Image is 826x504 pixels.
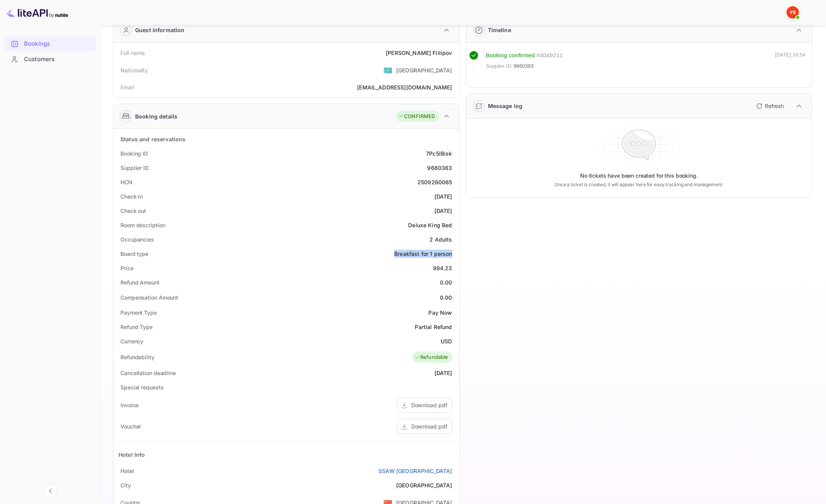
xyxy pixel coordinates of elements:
[440,278,452,286] div: 0.00
[486,51,535,60] div: Booking confirmed
[120,323,153,331] div: Refund Type
[433,264,452,272] div: 994.23
[120,49,145,57] div: Full name
[120,178,132,186] div: HCN
[120,235,154,243] div: Occupancies
[120,401,139,409] div: Invoice
[580,172,698,180] p: No tickets have been created for this booking.
[120,250,148,258] div: Board type
[428,309,452,317] div: Pay Now
[5,52,96,67] div: Customers
[383,63,392,77] span: United States
[120,135,185,143] div: Status and reservations
[120,264,134,272] div: Price
[5,52,96,66] a: Customers
[120,293,178,302] div: Compensation Amount
[752,100,787,112] button: Refresh
[120,66,148,74] div: Nationality
[120,149,148,158] div: Booking ID
[408,221,452,229] div: Deluxe King Bed
[5,36,96,51] a: Bookings
[414,353,448,361] div: Refundable
[120,353,155,361] div: Refundability
[488,102,523,110] div: Message log
[120,83,134,91] div: Email
[426,149,452,158] div: 7Pc5iBisk
[765,102,784,110] p: Refresh
[120,164,149,172] div: Supplier ID
[396,66,452,74] div: [GEOGRAPHIC_DATA]
[120,207,146,215] div: Check out
[396,481,452,489] div: [GEOGRAPHIC_DATA]
[378,467,452,475] a: SSAW [GEOGRAPHIC_DATA]
[24,55,92,64] div: Customers
[135,26,185,34] div: Guest information
[43,484,57,498] button: Collapse navigation
[440,293,452,302] div: 0.00
[120,192,143,201] div: Check-in
[434,192,452,201] div: [DATE]
[6,6,68,19] img: LiteAPI logo
[398,113,435,120] div: CONFIRMED
[488,26,511,34] div: Timeline
[415,323,452,331] div: Partial Refund
[357,83,452,91] div: [EMAIL_ADDRESS][DOMAIN_NAME]
[434,369,452,377] div: [DATE]
[120,422,141,430] div: Voucher
[441,337,452,345] div: USD
[120,481,131,489] div: City
[120,278,160,286] div: Refund Amount
[427,164,452,172] div: 9660363
[411,422,447,430] div: Download pdf
[24,39,92,48] div: Bookings
[536,51,563,60] div: # 4049211
[429,235,452,243] div: 2 Adults
[434,207,452,215] div: [DATE]
[417,178,452,186] div: 2509260065
[787,6,799,19] img: Yandex Support
[5,36,96,51] div: Bookings
[486,62,513,70] span: Supplier ID:
[118,451,145,459] div: Hotel Info
[120,309,157,317] div: Payment Type
[411,401,447,409] div: Download pdf
[120,337,143,345] div: Currency
[394,250,452,258] div: Breakfast for 1 person
[120,383,163,391] div: Special requests
[546,181,732,188] p: Once a ticket is created, it will appear here for easy tracking and management.
[775,51,805,74] div: [DATE] 16:54
[386,49,452,57] div: [PERSON_NAME] Fillipov
[513,62,534,70] span: 9660363
[120,221,165,229] div: Room description
[120,369,176,377] div: Cancellation deadline
[135,112,177,120] div: Booking details
[120,467,134,475] div: Hotel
